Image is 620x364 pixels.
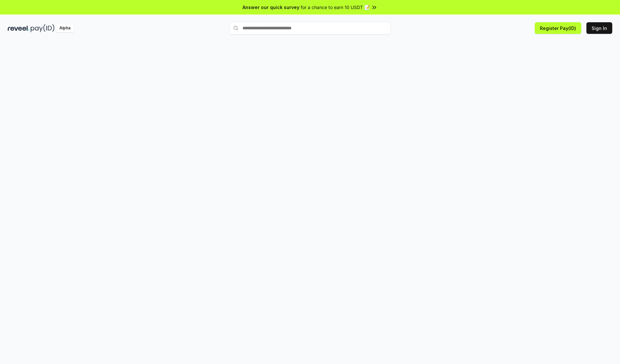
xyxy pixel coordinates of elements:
span: Answer our quick survey [243,4,299,11]
img: pay_id [31,24,55,32]
div: Alpha [56,24,74,32]
span: for a chance to earn 10 USDT 📝 [301,4,370,11]
img: reveel_dark [8,24,29,32]
button: Register Pay(ID) [535,22,581,34]
button: Sign In [586,22,612,34]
